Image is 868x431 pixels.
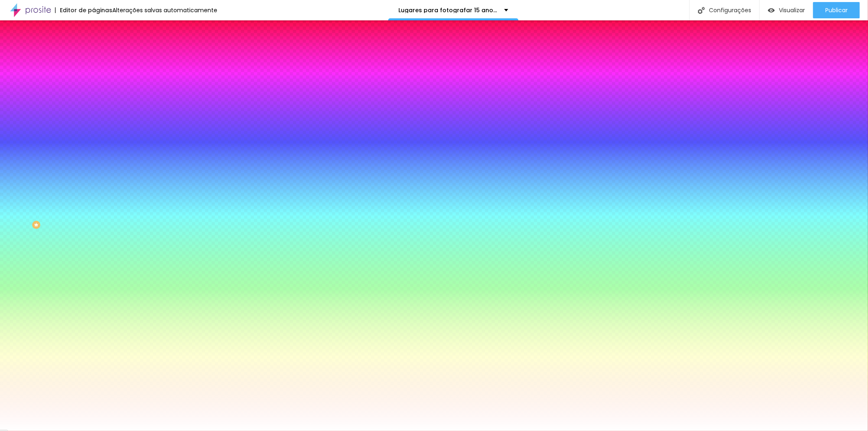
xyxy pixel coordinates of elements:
button: Visualizar [760,2,813,18]
font: Editor de páginas [60,6,112,14]
font: Visualizar [779,6,805,14]
font: Alterações salvas automaticamente [112,6,217,14]
font: Lugares para fotografar 15 anos em [GEOGRAPHIC_DATA] [398,6,574,14]
button: Publicar [813,2,860,18]
img: Ícone [698,7,705,14]
font: Configurações [709,6,751,14]
font: Publicar [825,6,848,14]
img: view-1.svg [768,7,775,14]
